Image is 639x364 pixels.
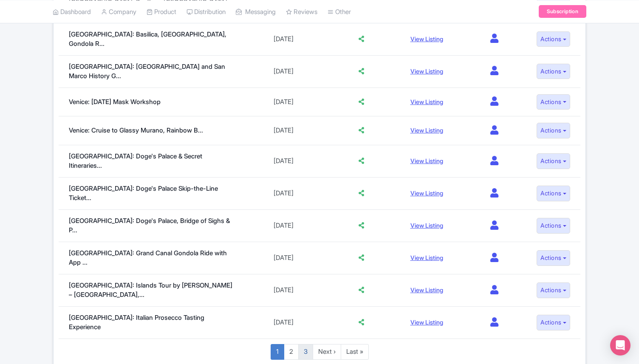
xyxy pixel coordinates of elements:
[410,157,443,164] a: View Listing
[69,184,218,202] a: [GEOGRAPHIC_DATA]: Doge's Palace Skip-the-Line Ticket...
[341,344,369,360] a: Last »
[245,116,322,145] td: [DATE]
[537,315,570,330] button: Actions
[298,344,313,360] a: 3
[69,313,204,331] a: [GEOGRAPHIC_DATA]: Italian Prosecco Tasting Experience
[410,222,443,229] a: View Listing
[245,55,322,87] td: [DATE]
[410,189,443,197] a: View Listing
[245,242,322,274] td: [DATE]
[537,186,570,201] button: Actions
[69,152,202,170] a: [GEOGRAPHIC_DATA]: Doge's Palace & Secret Itineraries...
[245,145,322,177] td: [DATE]
[245,23,322,55] td: [DATE]
[69,98,161,106] a: Venice: [DATE] Mask Workshop
[537,64,570,79] button: Actions
[610,335,631,356] div: Open Intercom Messenger
[537,153,570,169] button: Actions
[537,31,570,47] button: Actions
[410,319,443,326] a: View Listing
[313,344,341,360] a: Next ›
[410,286,443,293] a: View Listing
[537,218,570,234] button: Actions
[69,30,226,48] a: [GEOGRAPHIC_DATA]: Basilica, [GEOGRAPHIC_DATA], Gondola R...
[537,282,570,298] button: Actions
[537,250,570,266] button: Actions
[245,306,322,339] td: [DATE]
[69,126,203,134] a: Venice: Cruise to Glassy Murano, Rainbow B...
[245,209,322,242] td: [DATE]
[284,344,299,360] a: 2
[537,123,570,138] button: Actions
[539,5,586,18] a: Subscription
[410,68,443,75] a: View Listing
[410,254,443,261] a: View Listing
[410,98,443,105] a: View Listing
[410,127,443,134] a: View Listing
[69,62,225,80] a: [GEOGRAPHIC_DATA]: [GEOGRAPHIC_DATA] and San Marco History G...
[245,177,322,209] td: [DATE]
[271,344,284,360] a: 1
[410,35,443,42] a: View Listing
[69,281,232,299] a: [GEOGRAPHIC_DATA]: Islands Tour by [PERSON_NAME] – [GEOGRAPHIC_DATA],...
[69,217,230,234] a: [GEOGRAPHIC_DATA]: Doge's Palace, Bridge of Sighs & P...
[245,274,322,306] td: [DATE]
[69,249,227,267] a: [GEOGRAPHIC_DATA]: Grand Canal Gondola Ride with App ...
[537,94,570,110] button: Actions
[245,87,322,116] td: [DATE]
